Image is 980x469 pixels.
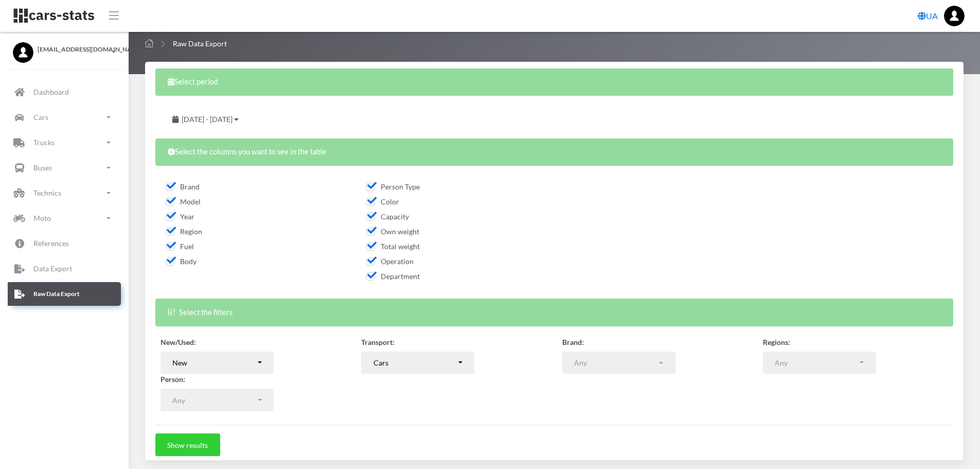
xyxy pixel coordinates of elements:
[8,80,121,104] a: Dashboard
[562,352,675,374] button: Any
[361,352,474,374] button: Cars
[161,374,185,385] label: Person:
[161,352,274,374] button: New
[366,242,420,251] span: Total weight
[8,282,121,306] a: Raw Data Export
[166,212,194,221] span: Year
[182,115,233,124] span: [DATE] - [DATE]
[8,257,121,281] a: Data Export
[33,136,55,149] p: Trucks
[155,138,953,166] div: Select the columns you want to see in the table
[8,131,121,154] a: Trucks
[33,161,52,174] p: Buses
[172,395,256,406] div: Any
[161,337,196,348] label: New/Used:
[166,197,201,206] span: Model
[172,357,256,368] div: New
[775,357,858,368] div: Any
[763,352,876,374] button: Any
[574,357,657,368] div: Any
[166,227,202,236] span: Region
[8,106,121,129] a: Cars
[13,42,116,54] a: [EMAIL_ADDRESS][DOMAIN_NAME]
[33,288,80,300] p: Raw Data Export
[8,181,121,205] a: Technics
[33,237,69,250] p: References
[161,389,274,411] button: Any
[366,182,420,191] span: Person Type
[33,212,51,224] p: Moto
[33,85,69,98] p: Dashboard
[366,197,399,206] span: Color
[155,68,953,96] div: Select period
[166,257,197,266] span: Body
[13,8,95,24] img: navbar brand
[173,39,227,48] span: Raw Data Export
[366,272,420,281] span: Department
[33,186,61,199] p: Technics
[33,262,72,275] p: Data Export
[33,111,48,124] p: Cars
[366,257,414,266] span: Operation
[914,6,942,26] a: UA
[373,357,457,368] div: Cars
[38,45,116,54] span: [EMAIL_ADDRESS][DOMAIN_NAME]
[763,337,790,348] label: Regions:
[155,299,953,326] div: Select the filters
[366,227,419,236] span: Own weight
[166,182,200,191] span: Brand
[8,206,121,230] a: Moto
[366,212,409,221] span: Capacity
[8,156,121,180] a: Buses
[155,433,220,456] button: Show results
[562,337,584,348] label: Brand:
[166,242,194,251] span: Fuel
[8,232,121,255] a: References
[361,337,395,348] label: Transport:
[944,6,965,26] img: ...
